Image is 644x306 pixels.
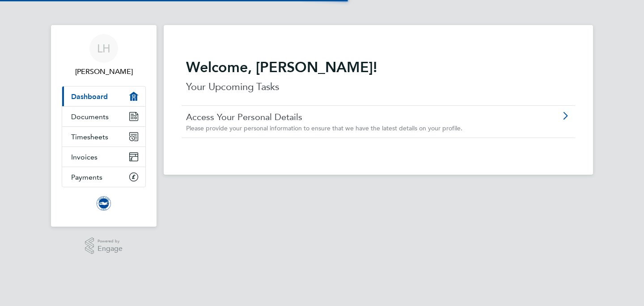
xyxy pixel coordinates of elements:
img: brightonandhovealbion-logo-retina.png [97,196,111,211]
span: Please provide your personal information to ensure that we have the latest details on your profile. [186,124,462,132]
span: Invoices [71,153,97,161]
a: Go to home page [62,196,146,211]
span: Timesheets [71,133,108,141]
a: Documents [62,107,145,126]
span: Payments [71,173,102,181]
span: Lewin Hutchinson [62,66,146,77]
a: Dashboard [62,86,145,106]
span: Engage [97,245,123,253]
a: Invoices [62,147,145,167]
a: Access Your Personal Details [186,111,520,123]
span: Dashboard [71,92,108,101]
span: LH [97,43,110,54]
a: Payments [62,167,145,187]
a: LH[PERSON_NAME] [62,34,146,77]
span: Powered by [97,237,123,245]
span: Documents [71,112,109,121]
a: Powered byEngage [85,237,123,254]
h2: Welcome, [PERSON_NAME]! [186,58,571,76]
nav: Main navigation [51,25,157,227]
p: Your Upcoming Tasks [186,80,571,94]
a: Timesheets [62,127,145,147]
